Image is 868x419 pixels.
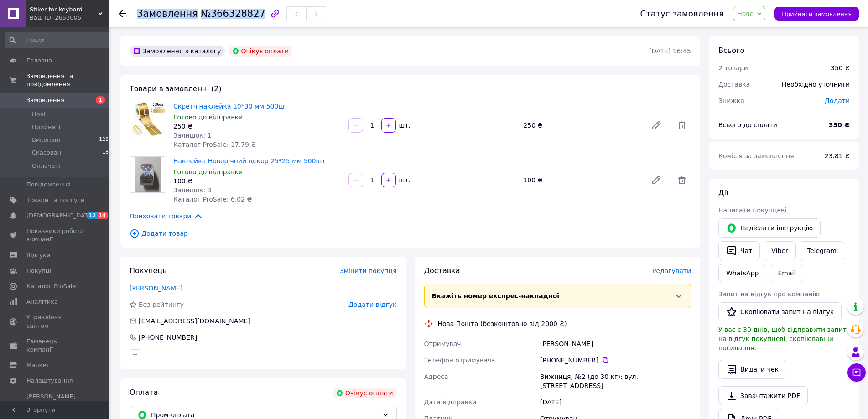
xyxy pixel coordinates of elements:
[333,388,397,398] div: Очікує оплати
[538,394,693,410] div: [DATE]
[229,46,293,57] div: Очікує оплати
[538,368,693,394] div: Вижниця, №2 (до 30 кг): вул. [STREET_ADDRESS]
[424,340,461,347] span: Отримувач
[26,196,84,204] span: Товари та послуги
[130,388,158,397] span: Оплата
[109,110,112,119] span: 1
[770,264,803,282] button: Email
[32,149,63,157] span: Скасовані
[173,141,256,148] span: Каталог ProSale: 17.79 ₴
[718,152,794,160] span: Комісія за замовлення
[102,149,112,157] span: 189
[776,74,855,94] div: Необхідно уточнити
[340,267,397,274] span: Змінити покупця
[173,196,252,203] span: Каталог ProSale: 6.02 ₴
[800,241,844,260] a: Telegram
[97,212,108,219] span: 14
[764,241,795,260] a: Viber
[718,360,786,379] button: Видати чек
[173,132,212,139] span: Залишок: 1
[109,123,112,131] span: 3
[109,162,112,170] span: 0
[424,373,448,380] span: Адреса
[774,7,859,21] button: Прийняти замовлення
[718,121,777,129] span: Всього до сплати
[26,96,64,104] span: Замовлення
[829,121,850,129] b: 350 ₴
[737,10,754,17] span: Нове
[30,5,98,14] span: Stiker for keybord
[647,116,665,134] a: Редагувати
[432,292,560,300] span: Вкажіть номер експрес-накладної
[520,119,644,132] div: 250 ₴
[26,361,50,369] span: Маркет
[130,285,182,292] a: [PERSON_NAME]
[137,8,198,19] span: Замовлення
[26,313,84,330] span: Управління сайтом
[173,103,288,110] a: Скретч наклейка 10*30 мм 500шт
[130,102,166,138] img: Скретч наклейка 10*30 мм 500шт
[782,10,852,17] span: Прийняти замовлення
[26,298,58,306] span: Аналітика
[5,32,113,48] input: Пошук
[520,174,644,186] div: 100 ₴
[139,317,250,325] span: [EMAIL_ADDRESS][DOMAIN_NAME]
[424,357,495,364] span: Телефон отримувача
[130,228,691,238] span: Додати товар
[397,121,411,130] div: шт.
[718,64,748,72] span: 2 товари
[640,9,724,18] div: Статус замовлення
[130,46,225,57] div: Замовлення з каталогу
[173,176,341,186] div: 100 ₴
[647,171,665,189] a: Редагувати
[718,188,728,197] span: Дії
[138,333,198,342] div: [PHONE_NUMBER]
[825,97,850,104] span: Додати
[718,97,744,104] span: Знижка
[26,227,84,243] span: Показники роботи компанії
[649,47,691,55] time: [DATE] 16:45
[32,136,60,144] span: Виконані
[718,290,820,298] span: Запит на відгук про компанію
[718,207,786,214] span: Написати покупцеві
[26,181,71,189] span: Повідомлення
[26,282,76,290] span: Каталог ProSale
[436,319,569,328] div: Нова Пошта (безкоштовно від 2000 ₴)
[718,326,847,352] span: У вас є 30 днів, щоб відправити запит на відгук покупцеві, скопіювавши посилання.
[718,386,808,405] a: Завантажити PDF
[718,46,744,55] span: Всього
[718,241,760,260] button: Чат
[652,267,691,274] span: Редагувати
[26,72,109,88] span: Замовлення та повідомлення
[173,168,243,176] span: Готово до відправки
[26,57,52,65] span: Головна
[26,377,73,385] span: Налаштування
[130,266,167,275] span: Покупець
[825,152,850,160] span: 23.81 ₴
[847,363,866,382] button: Чат з покупцем
[26,267,51,275] span: Покупці
[424,266,460,275] span: Доставка
[173,157,325,165] a: Наклейка Новорічний декор 25*25 мм 500шт
[26,393,84,418] span: [PERSON_NAME] та рахунки
[348,301,396,308] span: Додати відгук
[397,176,411,185] div: шт.
[26,212,94,220] span: [DEMOGRAPHIC_DATA]
[718,218,821,238] button: Надіслати інструкцію
[96,96,105,104] span: 1
[173,114,243,121] span: Готово до відправки
[87,212,97,219] span: 12
[718,264,766,282] a: WhatsApp
[673,116,691,134] span: Видалити
[139,301,184,308] span: Без рейтингу
[173,122,341,131] div: 250 ₴
[119,9,126,18] div: Повернутися назад
[718,302,842,321] button: Скопіювати запит на відгук
[32,123,60,131] span: Прийняті
[32,110,45,119] span: Нові
[30,14,109,22] div: Ваш ID: 2653005
[538,336,693,352] div: [PERSON_NAME]
[424,398,477,406] span: Дата відправки
[130,84,222,93] span: Товари в замовленні (2)
[130,211,203,221] span: Приховати товари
